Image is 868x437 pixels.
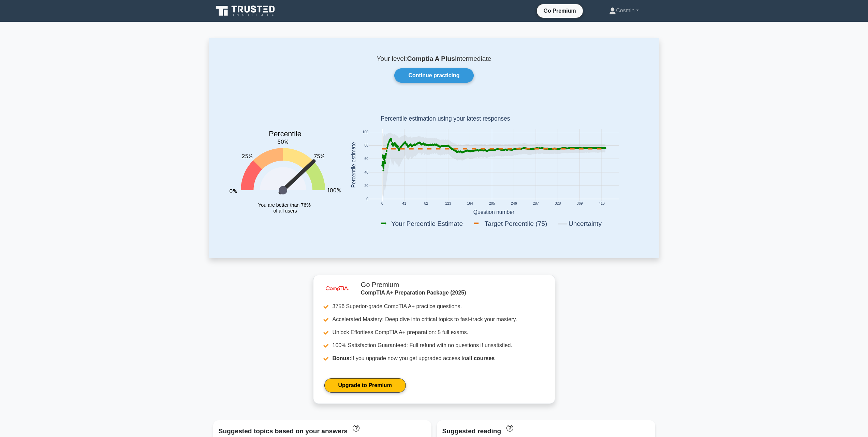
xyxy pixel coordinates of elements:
[351,424,359,431] a: These topics have been answered less than 50% correct. Topics disapear when you answer questions ...
[364,170,368,174] text: 40
[380,115,510,122] text: Percentile estimation using your latest responses
[362,131,368,134] text: 100
[225,55,643,63] p: Your level: Intermediate
[445,202,451,206] text: 123
[489,202,495,206] text: 205
[467,202,473,206] text: 164
[219,426,426,437] div: Suggested topics based on your answers
[269,130,301,138] text: Percentile
[424,202,428,206] text: 82
[555,202,561,206] text: 328
[504,424,513,431] a: These concepts have been answered less than 50% correct. The guides disapear when you answer ques...
[577,202,583,206] text: 369
[350,142,356,188] text: Percentile estimate
[258,202,311,208] tspan: You are better than 76%
[442,426,650,437] div: Suggested reading
[364,144,368,148] text: 80
[473,209,514,215] text: Question number
[402,202,406,206] text: 41
[533,202,539,206] text: 287
[511,202,517,206] text: 246
[394,68,473,83] a: Continue practicing
[364,157,368,161] text: 60
[364,184,368,188] text: 20
[540,6,580,15] a: Go Premium
[599,202,605,206] text: 410
[381,202,383,206] text: 0
[407,55,455,62] b: Comptia A Plus
[593,4,655,17] a: Cosmin
[273,208,297,214] tspan: of all users
[366,197,368,201] text: 0
[324,378,406,393] a: Upgrade to Premium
